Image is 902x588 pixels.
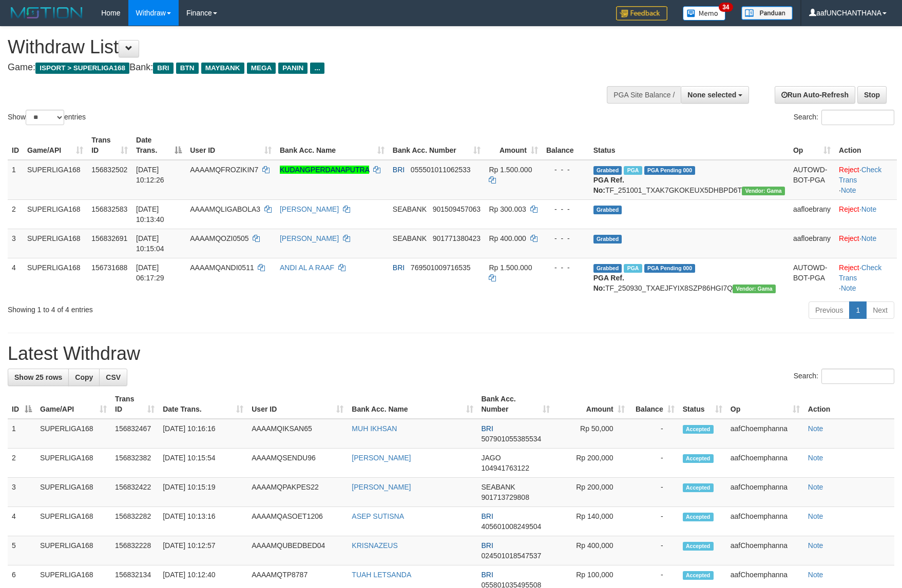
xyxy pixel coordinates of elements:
span: 156832691 [91,234,127,242]
span: Grabbed [593,166,622,175]
span: Accepted [683,454,714,463]
img: MOTION_logo.png [8,5,86,21]
td: - [629,419,679,449]
th: Action [835,131,897,160]
img: panduan.png [741,6,793,20]
td: AAAAMQASOET1206 [247,507,348,536]
a: Stop [857,86,887,104]
th: Status [589,131,789,160]
td: Rp 200,000 [554,449,629,478]
a: ANDI AL A RAAF [280,263,334,272]
td: 156832467 [111,419,159,449]
a: Note [808,483,823,491]
a: Note [808,454,823,462]
span: Copy 769501009716535 to clipboard [411,263,471,272]
div: Showing 1 to 4 of 4 entries [8,300,368,315]
td: aafChoemphanna [726,449,804,478]
td: [DATE] 10:15:19 [159,478,247,507]
span: Rp 1.500.000 [489,263,532,272]
td: aafChoemphanna [726,536,804,565]
a: Reject [839,166,859,174]
a: Note [841,284,856,292]
label: Show entries [8,110,86,125]
td: aafChoemphanna [726,419,804,449]
a: Note [861,205,877,213]
td: 4 [8,507,36,536]
span: 34 [719,3,733,12]
input: Search: [821,369,894,384]
span: BRI [393,263,405,272]
th: Action [804,390,894,419]
th: Bank Acc. Name: activate to sort column ascending [348,390,477,419]
td: 156832282 [111,507,159,536]
a: Reject [839,234,859,242]
th: Game/API: activate to sort column ascending [36,390,111,419]
div: - - - [546,204,585,214]
span: SEABANK [393,205,427,213]
span: BTN [176,63,199,74]
td: SUPERLIGA168 [23,160,87,200]
span: Grabbed [593,264,622,273]
td: Rp 400,000 [554,536,629,565]
td: - [629,449,679,478]
td: [DATE] 10:12:57 [159,536,247,565]
span: Copy 507901055385534 to clipboard [482,435,542,443]
button: None selected [681,86,749,104]
td: [DATE] 10:16:16 [159,419,247,449]
th: User ID: activate to sort column ascending [186,131,276,160]
h4: Game: Bank: [8,63,591,73]
td: AAAAMQSENDU96 [247,449,348,478]
span: Show 25 rows [14,373,62,381]
div: PGA Site Balance / [607,86,681,104]
span: AAAAMQANDI0511 [190,263,254,272]
span: Copy 901713729808 to clipboard [482,493,529,501]
span: [DATE] 06:17:29 [136,263,164,282]
span: Accepted [683,571,714,580]
td: SUPERLIGA168 [23,199,87,229]
td: AAAAMQPAKPES22 [247,478,348,507]
td: · [835,229,897,258]
th: Bank Acc. Number: activate to sort column ascending [477,390,554,419]
td: · [835,199,897,229]
span: 156731688 [91,263,127,272]
th: Date Trans.: activate to sort column ascending [159,390,247,419]
span: Grabbed [593,235,622,244]
label: Search: [794,110,894,125]
span: Rp 300.003 [489,205,526,213]
span: SEABANK [482,483,515,491]
td: aafloebrany [789,229,835,258]
a: Check Trans [839,263,881,282]
td: 156832228 [111,536,159,565]
span: PANIN [278,63,308,74]
th: User ID: activate to sort column ascending [247,390,348,419]
span: BRI [482,512,493,520]
h1: Latest Withdraw [8,343,894,364]
td: TF_251001_TXAK7GKOKEUX5DHBPD6T [589,160,789,200]
span: [DATE] 10:13:40 [136,205,164,224]
a: [PERSON_NAME] [352,483,411,491]
a: [PERSON_NAME] [352,454,411,462]
a: Show 25 rows [8,369,69,386]
span: [DATE] 10:15:04 [136,234,164,253]
a: Next [866,301,894,319]
td: 1 [8,419,36,449]
th: Trans ID: activate to sort column ascending [87,131,132,160]
td: [DATE] 10:13:16 [159,507,247,536]
span: Rp 1.500.000 [489,166,532,174]
span: SEABANK [393,234,427,242]
span: Copy 901771380423 to clipboard [433,234,481,242]
span: AAAAMQOZI0505 [190,234,248,242]
span: 156832502 [91,166,127,174]
span: Copy 405601008249504 to clipboard [482,522,542,531]
td: Rp 50,000 [554,419,629,449]
div: - - - [546,165,585,175]
b: PGA Ref. No: [593,274,624,292]
td: AUTOWD-BOT-PGA [789,160,835,200]
span: None selected [687,91,736,99]
td: SUPERLIGA168 [23,258,87,297]
a: Copy [68,369,100,386]
b: PGA Ref. No: [593,176,624,194]
h1: Withdraw List [8,37,591,57]
th: ID [8,131,23,160]
td: 156832422 [111,478,159,507]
